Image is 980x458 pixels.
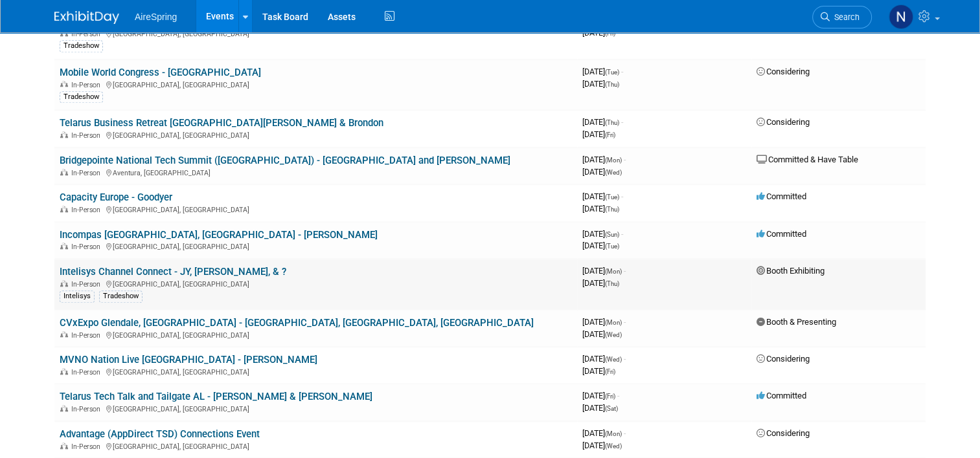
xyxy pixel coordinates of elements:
[99,290,142,302] div: Tradeshow
[605,331,622,338] span: (Wed)
[71,169,104,177] span: In-Person
[60,391,372,402] a: Telarus Tech Talk and Tailgate AL - [PERSON_NAME] & [PERSON_NAME]
[605,231,619,238] span: (Sun)
[582,441,622,450] span: [DATE]
[605,206,619,213] span: (Thu)
[71,368,104,376] span: In-Person
[605,30,615,37] span: (Fri)
[605,368,615,375] span: (Fri)
[71,30,104,38] span: In-Person
[889,5,913,29] img: Natalie Pyron
[605,319,622,326] span: (Mon)
[60,229,378,241] a: Incompas [GEOGRAPHIC_DATA], [GEOGRAPHIC_DATA] - [PERSON_NAME]
[60,28,572,38] div: [GEOGRAPHIC_DATA], [GEOGRAPHIC_DATA]
[582,129,615,139] span: [DATE]
[54,11,119,24] img: ExhibitDay
[621,117,623,127] span: -
[617,391,619,400] span: -
[624,155,626,164] span: -
[621,229,623,239] span: -
[71,405,104,413] span: In-Person
[624,317,626,327] span: -
[60,204,572,214] div: [GEOGRAPHIC_DATA], [GEOGRAPHIC_DATA]
[60,243,68,249] img: In-Person Event
[60,67,261,78] a: Mobile World Congress - [GEOGRAPHIC_DATA]
[582,428,626,438] span: [DATE]
[60,131,68,138] img: In-Person Event
[60,403,572,413] div: [GEOGRAPHIC_DATA], [GEOGRAPHIC_DATA]
[582,317,626,327] span: [DATE]
[757,266,825,276] span: Booth Exhibiting
[60,191,172,203] a: Capacity Europe - Goodyer
[582,191,623,201] span: [DATE]
[582,329,622,339] span: [DATE]
[605,157,622,164] span: (Mon)
[60,167,572,177] div: Aventura, [GEOGRAPHIC_DATA]
[605,119,619,126] span: (Thu)
[71,442,104,451] span: In-Person
[605,193,619,201] span: (Tue)
[582,266,626,276] span: [DATE]
[757,117,810,127] span: Considering
[621,191,623,201] span: -
[582,28,615,38] span: [DATE]
[60,266,286,278] a: Intelisys Channel Connect - JY, [PERSON_NAME], & ?
[605,131,615,138] span: (Fri)
[582,79,619,89] span: [DATE]
[582,403,618,413] span: [DATE]
[60,441,572,451] div: [GEOGRAPHIC_DATA], [GEOGRAPHIC_DATA]
[605,81,619,88] span: (Thu)
[60,40,103,52] div: Tradeshow
[757,155,858,164] span: Committed & Have Table
[605,405,618,412] span: (Sat)
[582,354,626,364] span: [DATE]
[605,393,615,400] span: (Fri)
[757,317,836,327] span: Booth & Presenting
[60,81,68,87] img: In-Person Event
[60,317,534,329] a: CVxExpo Glendale, [GEOGRAPHIC_DATA] - [GEOGRAPHIC_DATA], [GEOGRAPHIC_DATA], [GEOGRAPHIC_DATA]
[582,278,619,288] span: [DATE]
[60,290,95,302] div: Intelisys
[757,391,806,400] span: Committed
[60,329,572,340] div: [GEOGRAPHIC_DATA], [GEOGRAPHIC_DATA]
[60,91,103,103] div: Tradeshow
[757,428,810,438] span: Considering
[60,129,572,140] div: [GEOGRAPHIC_DATA], [GEOGRAPHIC_DATA]
[624,266,626,276] span: -
[60,79,572,89] div: [GEOGRAPHIC_DATA], [GEOGRAPHIC_DATA]
[60,368,68,375] img: In-Person Event
[605,442,622,450] span: (Wed)
[582,229,623,239] span: [DATE]
[621,67,623,76] span: -
[71,206,104,214] span: In-Person
[812,6,872,28] a: Search
[757,191,806,201] span: Committed
[60,331,68,338] img: In-Person Event
[60,405,68,411] img: In-Person Event
[605,268,622,275] span: (Mon)
[71,280,104,289] span: In-Person
[605,356,622,363] span: (Wed)
[605,430,622,437] span: (Mon)
[135,12,177,22] span: AireSpring
[60,280,68,287] img: In-Person Event
[582,155,626,164] span: [DATE]
[60,206,68,212] img: In-Person Event
[605,280,619,287] span: (Thu)
[757,67,810,76] span: Considering
[757,229,806,239] span: Committed
[60,442,68,449] img: In-Person Event
[582,366,615,376] span: [DATE]
[60,366,572,376] div: [GEOGRAPHIC_DATA], [GEOGRAPHIC_DATA]
[60,117,383,129] a: Telarus Business Retreat [GEOGRAPHIC_DATA][PERSON_NAME] & Brondon
[60,155,510,166] a: Bridgepointe National Tech Summit ([GEOGRAPHIC_DATA]) - [GEOGRAPHIC_DATA] and [PERSON_NAME]
[582,67,623,76] span: [DATE]
[582,167,622,177] span: [DATE]
[605,69,619,76] span: (Tue)
[605,243,619,250] span: (Tue)
[60,241,572,251] div: [GEOGRAPHIC_DATA], [GEOGRAPHIC_DATA]
[605,169,622,176] span: (Wed)
[71,331,104,340] span: In-Person
[60,354,317,365] a: MVNO Nation Live [GEOGRAPHIC_DATA] - [PERSON_NAME]
[582,241,619,250] span: [DATE]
